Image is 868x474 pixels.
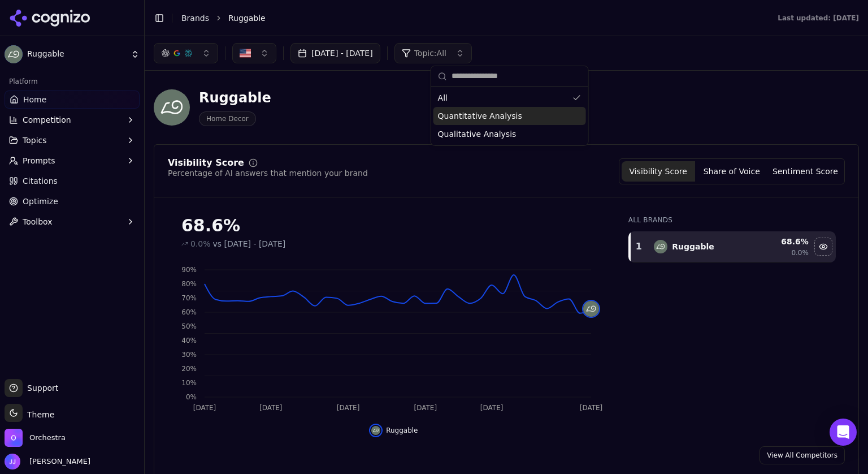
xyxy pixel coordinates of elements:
[154,89,190,126] img: Ruggable
[628,216,836,225] div: All Brands
[5,72,140,91] div: Platform
[181,351,197,359] tspan: 30%
[23,382,58,394] span: Support
[630,231,836,262] tr: 1ruggableRuggable68.6%0.0%Hide ruggable data
[181,266,197,274] tspan: 90%
[181,280,197,288] tspan: 80%
[168,158,244,167] div: Visibility Score
[695,161,769,182] button: Share of Voice
[814,238,832,256] button: Hide ruggable data
[23,175,58,187] span: Citations
[5,192,140,210] a: Optimize
[830,419,857,446] div: Open Intercom Messenger
[5,111,140,129] button: Competition
[259,404,283,412] tspan: [DATE]
[583,301,599,317] img: ruggable
[438,110,522,122] span: Quantitative Analysis
[756,236,809,247] div: 68.6 %
[228,12,266,24] span: Ruggable
[23,216,53,227] span: Toolbox
[199,111,256,126] span: Home Decor
[672,241,714,252] div: Ruggable
[181,216,606,236] div: 68.6%
[5,454,90,469] button: Open user button
[5,429,66,447] button: Open organization switcher
[23,410,54,419] span: Theme
[27,49,126,59] span: Ruggable
[414,404,437,412] tspan: [DATE]
[5,91,140,109] a: Home
[193,404,216,412] tspan: [DATE]
[290,43,380,63] button: [DATE] - [DATE]
[5,172,140,190] a: Citations
[580,404,603,412] tspan: [DATE]
[29,433,66,443] span: Orchestra
[181,322,197,330] tspan: 50%
[438,128,517,140] span: Qualitative Analysis
[622,161,695,182] button: Visibility Score
[5,213,140,231] button: Toolbox
[369,424,418,437] button: Hide ruggable data
[181,365,197,373] tspan: 20%
[168,167,368,179] div: Percentage of AI answers that mention your brand
[438,92,448,104] span: All
[23,155,55,166] span: Prompts
[23,196,58,207] span: Optimize
[5,45,23,63] img: Ruggable
[480,404,504,412] tspan: [DATE]
[769,161,842,182] button: Sentiment Score
[181,337,197,344] tspan: 40%
[628,231,836,262] div: Data table
[759,446,845,464] a: View All Competitors
[778,14,859,23] div: Last updated: [DATE]
[386,426,418,435] span: Ruggable
[181,12,755,24] nav: breadcrumb
[635,240,643,253] div: 1
[431,87,588,145] div: Suggestions
[23,135,47,146] span: Topics
[181,308,197,316] tspan: 60%
[5,131,140,149] button: Topics
[5,152,140,170] button: Prompts
[337,404,360,412] tspan: [DATE]
[181,379,197,387] tspan: 10%
[240,48,251,59] img: United States
[5,454,20,469] img: Jeff Jensen
[186,393,197,401] tspan: 0%
[23,114,71,126] span: Competition
[213,238,286,249] span: vs [DATE] - [DATE]
[199,89,271,107] div: Ruggable
[414,48,446,59] span: Topic: All
[23,94,46,105] span: Home
[654,240,667,253] img: ruggable
[181,294,197,302] tspan: 70%
[181,14,209,23] a: Brands
[371,426,380,435] img: ruggable
[190,238,211,249] span: 0.0%
[25,456,90,467] span: [PERSON_NAME]
[5,429,23,447] img: Orchestra
[791,248,809,257] span: 0.0%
